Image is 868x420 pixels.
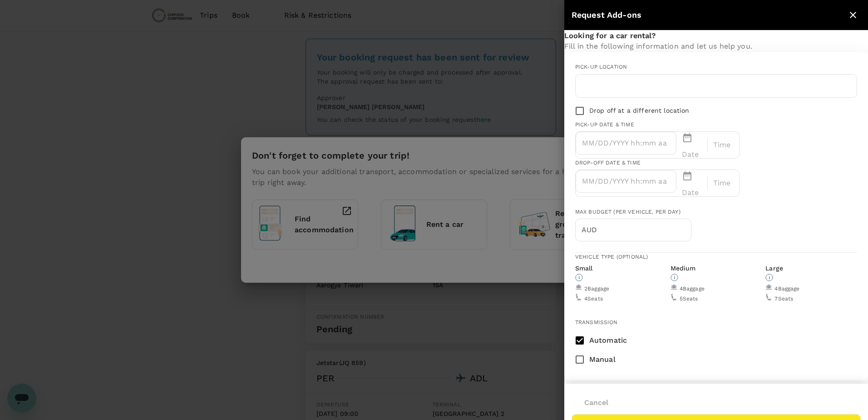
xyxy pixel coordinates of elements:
[572,9,845,22] div: Request Add-ons
[575,208,691,217] div: Max Budget (per vehicle, per day)
[576,170,676,193] input: Choose date
[584,295,603,302] span: 4 Seats
[582,225,597,235] p: AUD
[713,140,731,150] p: Time
[713,178,731,189] p: Time
[774,285,799,292] span: 4 Baggage
[575,253,857,262] div: Vehicle type (optional)
[575,63,716,72] div: Pick-up location
[575,120,740,130] div: Pick-up date & time
[576,132,676,155] input: Choose date
[575,318,664,327] div: Transmission
[680,285,705,292] span: 4 Baggage
[682,187,699,198] p: Date
[584,285,609,292] span: 2 Baggage
[564,30,868,41] h3: Looking for a car rental?
[671,264,762,274] h6: Medium
[564,41,868,52] p: Fill in the following information and let us help you.
[589,106,690,115] p: Drop off at a different location
[680,295,698,302] span: 5 Seats
[589,354,616,365] p: Manual
[845,7,861,23] button: close
[589,335,627,346] p: Automatic
[575,159,740,168] div: Drop-off date & time
[572,391,621,414] button: Cancel
[682,149,699,160] p: Date
[575,264,667,274] h6: Small
[765,264,857,274] h6: Large
[774,295,793,302] span: 7 Seats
